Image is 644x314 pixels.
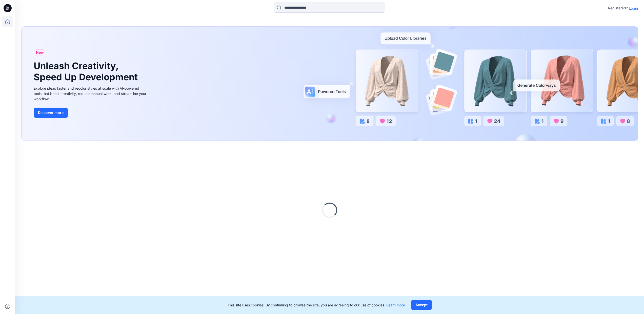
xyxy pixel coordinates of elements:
[34,108,148,118] a: Discover more
[34,61,140,82] h1: Unleash Creativity, Speed Up Development
[386,303,405,307] a: Learn more
[228,302,405,308] p: This site uses cookies. By continuing to browse the site, you are agreeing to our use of cookies.
[411,300,432,310] button: Accept
[608,5,628,11] p: Registered?
[629,6,638,11] p: Login
[36,49,44,55] span: New
[34,108,68,118] button: Discover more
[34,86,148,102] div: Explore ideas faster and recolor styles at scale with AI-powered tools that boost creativity, red...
